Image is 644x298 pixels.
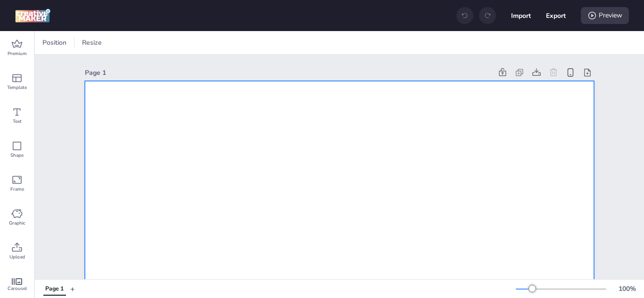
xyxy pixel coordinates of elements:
button: Export [546,6,566,25]
span: Upload [9,253,25,261]
div: Page 1 [45,285,64,293]
div: Tabs [39,281,70,297]
button: Import [511,6,531,25]
span: Resize [80,38,104,48]
span: Shape [10,152,24,159]
button: + [70,281,75,297]
span: Template [7,84,27,91]
span: Carousel [8,285,27,292]
img: logo Creative Maker [15,8,50,23]
span: Premium [8,50,27,57]
span: Frame [10,185,24,193]
div: 100 % [616,284,638,294]
span: Position [41,38,68,48]
span: Graphic [9,219,25,227]
div: Preview [581,7,629,24]
div: Page 1 [85,68,492,78]
span: Text [13,118,22,125]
